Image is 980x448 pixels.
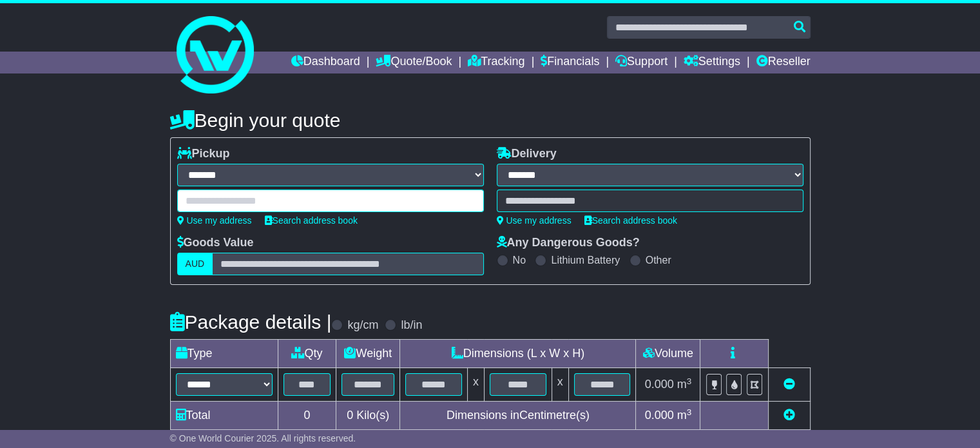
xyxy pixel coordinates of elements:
[497,215,572,226] a: Use my address
[278,340,336,368] td: Qty
[401,318,422,333] label: lb/in
[684,52,740,73] a: Settings
[467,368,484,402] td: x
[278,402,336,430] td: 0
[677,409,692,422] span: m
[646,254,671,266] label: Other
[687,376,692,386] sup: 3
[170,433,356,443] span: © One World Courier 2025. All rights reserved.
[170,340,278,368] td: Type
[584,215,677,226] a: Search address book
[336,340,400,368] td: Weight
[783,409,795,422] a: Add new item
[687,407,692,417] sup: 3
[645,378,674,391] span: 0.000
[497,147,557,161] label: Delivery
[170,311,332,333] h4: Package details |
[645,409,674,422] span: 0.000
[177,253,213,275] label: AUD
[513,254,526,266] label: No
[541,52,599,73] a: Financials
[170,110,811,131] h4: Begin your quote
[677,378,692,391] span: m
[265,215,358,226] a: Search address book
[170,402,278,430] td: Total
[497,236,640,250] label: Any Dangerous Goods?
[336,402,400,430] td: Kilo(s)
[291,52,360,73] a: Dashboard
[468,52,524,73] a: Tracking
[376,52,452,73] a: Quote/Book
[400,340,636,368] td: Dimensions (L x W x H)
[177,236,254,250] label: Goods Value
[177,147,230,161] label: Pickup
[783,378,795,391] a: Remove this item
[400,402,636,430] td: Dimensions in Centimetre(s)
[636,340,700,368] td: Volume
[552,368,568,402] td: x
[347,409,353,422] span: 0
[615,52,668,73] a: Support
[177,215,252,226] a: Use my address
[551,254,620,266] label: Lithium Battery
[756,52,810,73] a: Reseller
[347,318,378,333] label: kg/cm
